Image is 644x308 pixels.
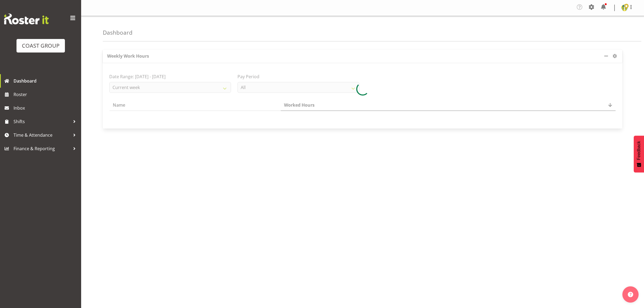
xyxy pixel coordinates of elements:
[14,131,70,139] span: Time & Attendance
[22,42,60,50] div: COAST GROUP
[4,14,49,24] img: Rosterit website logo
[14,77,78,85] span: Dashboard
[634,136,644,172] button: Feedback - Show survey
[628,292,633,297] img: help-xxl-2.png
[103,30,133,36] h4: Dashboard
[14,117,70,126] span: Shifts
[14,104,78,112] span: Inbox
[14,145,70,153] span: Finance & Reporting
[14,90,78,99] span: Roster
[621,5,628,11] img: kelly-butterill2f38e4a8002229d690527b448ac08cee.png
[636,141,641,160] span: Feedback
